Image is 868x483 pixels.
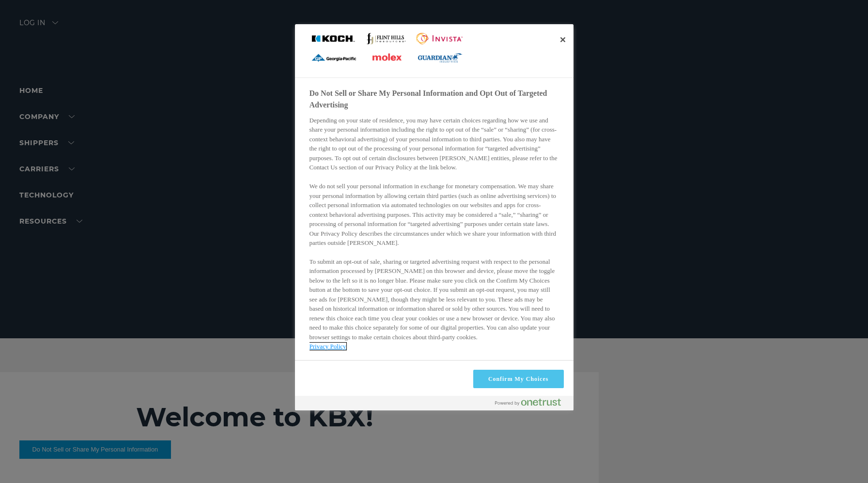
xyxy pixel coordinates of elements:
img: Company Logo Lockup [310,31,465,65]
div: Preference center [295,24,573,410]
h2: Do Not Sell or Share My Personal Information and Opt Out of Targeted Advertising [310,88,558,111]
div: Do Not Sell or Share My Personal Information and Opt Out of Targeted Advertising [295,24,573,410]
img: Powered by OneTrust Opens in a new Tab [495,398,561,406]
button: Close [552,29,573,50]
a: Powered by OneTrust Opens in a new Tab [495,398,569,410]
div: Company Logo Lockup [310,29,465,68]
a: Privacy Policy , opens in a new tab [310,343,346,350]
div: Depending on your state of residence, you may have certain choices regarding how we use and share... [310,116,558,351]
button: Confirm My Choices [473,370,564,388]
